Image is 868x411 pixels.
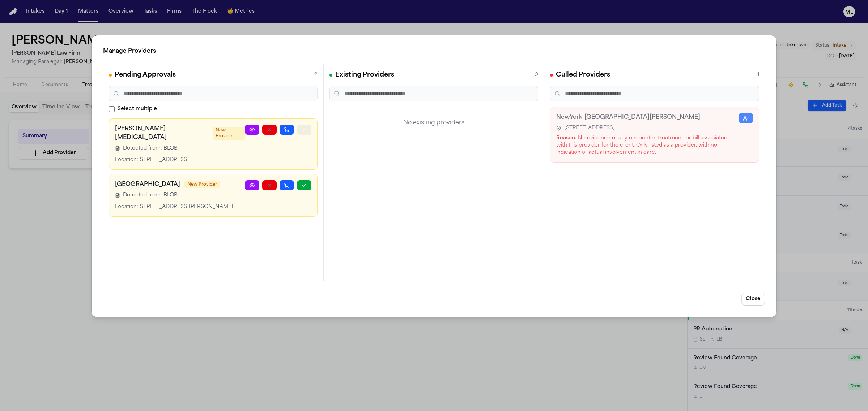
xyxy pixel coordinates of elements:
div: No evidence of any encounter, treatment, or bill associated with this provider for the client. On... [556,135,739,156]
div: Location: [STREET_ADDRESS] [115,156,245,164]
button: Reject [262,180,277,190]
h2: Culled Providers [556,70,610,80]
button: Merge [280,125,294,135]
span: Select multiple [118,105,157,113]
span: Detected from: BLOB [123,145,178,152]
span: 0 [535,72,538,79]
button: Merge [280,180,294,190]
input: Select multiple [109,106,115,112]
div: Location: [STREET_ADDRESS][PERSON_NAME] [115,203,245,211]
span: 1 [757,72,759,79]
a: View Provider [245,180,259,190]
h3: [PERSON_NAME] [MEDICAL_DATA] [115,125,208,142]
h2: Existing Providers [335,70,394,80]
h2: Manage Providers [103,47,765,56]
span: Detected from: BLOB [123,192,178,199]
div: No existing providers [329,107,538,139]
button: Restore Provider [739,113,753,123]
span: New Provider [212,127,245,140]
span: New Provider [184,181,220,188]
span: 2 [314,72,318,79]
h3: NewYork-[GEOGRAPHIC_DATA][PERSON_NAME] [556,113,739,122]
button: Approve [297,125,311,135]
h3: [GEOGRAPHIC_DATA] [115,180,180,189]
button: Reject [262,125,277,135]
h2: Pending Approvals [115,70,176,80]
span: [STREET_ADDRESS] [564,125,615,132]
strong: Reason: [556,135,576,141]
a: View Provider [245,125,259,135]
button: Close [741,293,765,306]
button: Approve [297,180,311,190]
